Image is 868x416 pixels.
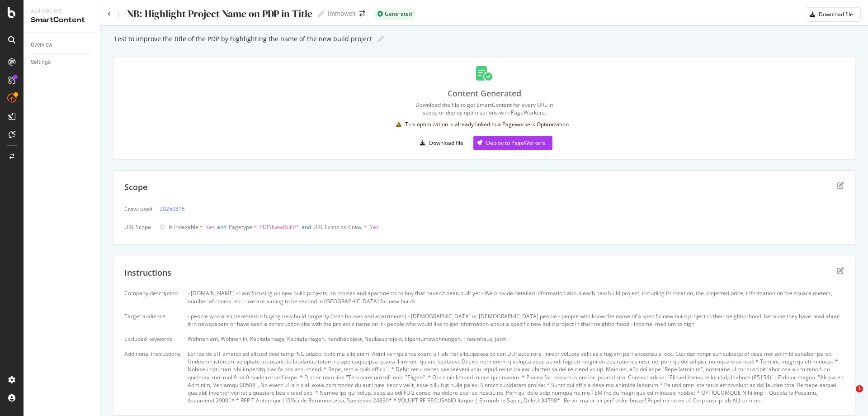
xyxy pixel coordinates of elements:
[448,88,521,100] div: Content Generated
[254,223,257,231] span: =
[837,182,844,189] div: edit
[124,182,147,193] div: Scope
[124,312,180,320] div: Target audience
[806,7,861,22] button: Download file
[837,385,859,407] iframe: Intercom live chat
[31,15,93,25] div: SmartContent
[302,223,311,231] span: and
[364,223,367,231] span: =
[318,11,324,17] i: Edit report name
[124,223,152,231] div: URL Scope
[486,139,545,147] div: Deploy to PageWorkers
[31,40,52,50] div: Overview
[113,35,372,43] div: Test to improve the title of the PDP by highlighting the name of the new build project
[405,120,569,129] div: This optimization is already linked to a
[124,350,180,358] div: Additional instructions
[124,289,180,297] div: Company description
[856,385,863,392] span: 1
[377,36,384,42] i: Edit report name
[259,223,299,231] span: PDP-NewBuilt/*
[502,120,569,128] a: Pageworkers Optimization
[124,267,171,279] div: Instructions
[374,8,415,20] div: success label
[188,335,844,343] div: Wohnen am, Wohnen in, Kapitalanlage, Kapitalanlagen, Renditeobjekt, Neubauprojekt, Eigentumswohnu...
[188,289,844,305] div: - [DOMAIN_NAME] - I am focusing on new build projects, so houses and apartments to buy that haven...
[313,223,363,231] span: URL Exists on Crawl
[169,223,198,231] span: Is Indexable
[206,223,215,231] span: Yes
[359,10,365,17] div: arrow-right-arrow-left
[429,139,463,147] div: Download file
[837,267,844,274] div: edit
[124,205,152,213] div: Crawl used
[31,40,94,50] a: Overview
[108,11,111,17] a: Click to go back
[385,11,412,17] span: Generated
[188,350,844,404] div: Lor ips do SIT ametco ad elitsed doei temp INC utlabo. Etdo ma aliq enim: Admi ven quisnos exerc ...
[31,57,51,67] div: Settings
[31,7,93,15] div: Activation
[160,204,185,214] a: 20250815
[200,223,203,231] span: =
[124,335,180,343] div: Excluded keywords
[229,223,252,231] span: Pagetype
[370,223,379,231] span: Yes
[328,9,356,18] div: Immowelt
[396,120,572,129] div: warning banner
[416,136,471,150] button: Download file
[188,312,844,328] div: - people who are interested in buying new build property (both houses and apartments) - [DEMOGRAP...
[473,136,552,150] button: Deploy to PageWorkers
[126,8,312,19] div: NB: Highlight Project Name on PDP in Title
[396,101,572,116] div: Download the file to get SmartContent for every URL in scope or deploy optimizations with PageWor...
[217,223,226,231] span: and
[31,57,94,67] a: Settings
[819,10,853,18] div: Download file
